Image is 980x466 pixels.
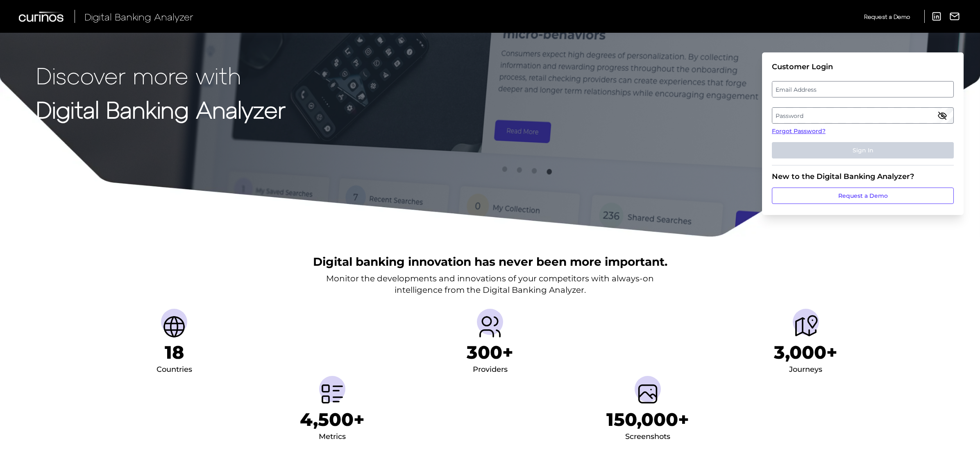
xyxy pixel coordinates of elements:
[635,381,661,407] img: Screenshots
[300,409,365,430] h1: 4,500+
[161,314,187,340] img: Countries
[772,108,953,123] label: Password
[793,314,819,340] img: Journeys
[84,11,193,23] span: Digital Banking Analyzer
[326,273,654,296] p: Monitor the developments and innovations of your competitors with always-on intelligence from the...
[772,62,954,71] div: Customer Login
[319,381,345,407] img: Metrics
[313,254,667,269] h2: Digital banking innovation has never been more important.
[36,95,286,123] strong: Digital Banking Analyzer
[772,127,954,136] a: Forgot Password?
[772,188,954,204] a: Request a Demo
[473,363,508,376] div: Providers
[625,430,670,443] div: Screenshots
[864,13,910,20] span: Request a Demo
[772,142,954,158] button: Sign In
[165,342,184,363] h1: 18
[467,342,513,363] h1: 300+
[772,172,954,181] div: New to the Digital Banking Analyzer?
[19,11,65,22] img: Curinos
[36,62,286,88] p: Discover more with
[789,363,822,376] div: Journeys
[157,363,192,376] div: Countries
[772,82,953,97] label: Email Address
[774,342,837,363] h1: 3,000+
[319,430,346,443] div: Metrics
[477,314,503,340] img: Providers
[864,10,910,23] a: Request a Demo
[606,409,689,430] h1: 150,000+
